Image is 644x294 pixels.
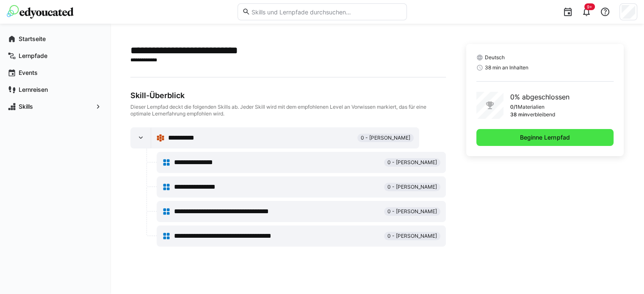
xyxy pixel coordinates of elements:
p: 38 min [510,111,527,118]
span: 0 - [PERSON_NAME] [361,135,410,141]
span: 9+ [587,4,592,9]
span: 0 - [PERSON_NAME] [387,159,437,166]
span: 0 - [PERSON_NAME] [387,184,437,190]
span: Deutsch [485,54,505,61]
p: 0/1 [510,104,518,110]
p: Materialien [518,104,544,110]
button: Beginne Lernpfad [476,129,614,146]
p: verbleibend [527,111,555,118]
span: Beginne Lernpfad [519,133,571,142]
div: Skill-Überblick [130,91,446,100]
input: Skills und Lernpfade durchsuchen… [250,8,402,16]
p: 0% abgeschlossen [510,92,569,102]
span: 38 min an Inhalten [485,64,528,71]
span: 0 - [PERSON_NAME] [387,233,437,239]
div: Dieser Lernpfad deckt die folgenden Skills ab. Jeder Skill wird mit dem empfohlenen Level an Vorw... [130,104,446,117]
span: 0 - [PERSON_NAME] [387,208,437,215]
